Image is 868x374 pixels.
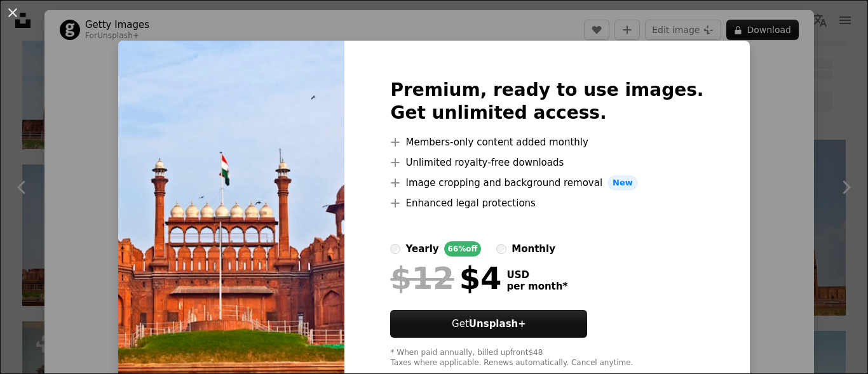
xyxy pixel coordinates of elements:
[469,318,526,330] strong: Unsplash+
[390,155,703,170] li: Unlimited royalty-free downloads
[390,262,454,295] span: $12
[444,241,482,257] div: 66% off
[506,281,567,292] span: per month *
[512,241,555,257] div: monthly
[390,175,703,190] li: Image cropping and background removal
[496,244,506,254] input: monthly
[390,244,400,254] input: yearly66%off
[390,135,703,150] li: Members-only content added monthly
[390,196,703,211] li: Enhanced legal protections
[607,175,638,190] span: New
[390,310,587,338] button: GetUnsplash+
[390,348,703,368] div: * When paid annually, billed upfront $48 Taxes where applicable. Renews automatically. Cancel any...
[390,79,703,124] h2: Premium, ready to use images. Get unlimited access.
[390,262,501,295] div: $4
[405,241,438,257] div: yearly
[506,269,567,281] span: USD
